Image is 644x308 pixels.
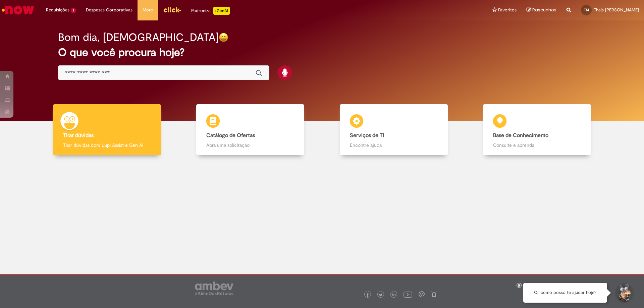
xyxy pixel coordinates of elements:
b: Base de Conhecimento [493,132,548,139]
img: logo_footer_facebook.png [366,293,369,297]
img: logo_footer_youtube.png [404,290,412,299]
img: click_logo_yellow_360x200.png [163,5,181,15]
span: Despesas Corporativas [86,7,132,13]
a: Rascunhos [527,7,556,13]
span: Rascunhos [532,7,556,13]
p: Consulte e aprenda [493,142,581,148]
img: logo_footer_linkedin.png [392,293,396,297]
img: logo_footer_twitter.png [379,293,382,297]
a: Base de Conhecimento Consulte e aprenda [466,104,609,156]
p: Encontre ajuda [350,142,438,148]
a: Serviços de TI Encontre ajuda [322,104,466,156]
span: Requisições [46,7,69,13]
div: Oi, como posso te ajudar hoje? [523,283,607,303]
span: More [143,7,153,13]
p: Abra uma solicitação [206,142,294,148]
a: Catálogo de Ofertas Abra uma solicitação [179,104,322,156]
h2: O que você procura hoje? [58,47,586,58]
span: TM [584,8,589,12]
img: logo_footer_naosei.png [431,291,437,297]
b: Catálogo de Ofertas [206,132,255,139]
b: Tirar dúvidas [63,132,94,139]
div: Padroniza [191,7,230,15]
p: Tirar dúvidas com Lupi Assist e Gen Ai [63,142,151,148]
span: Thais [PERSON_NAME] [594,7,639,13]
img: logo_footer_ambev_rotulo_gray.png [195,282,233,295]
h2: Bom dia, [DEMOGRAPHIC_DATA] [58,32,219,43]
img: happy-face.png [219,33,228,42]
img: logo_footer_workplace.png [419,291,425,297]
span: 1 [71,8,76,13]
a: Tirar dúvidas Tirar dúvidas com Lupi Assist e Gen Ai [35,104,179,156]
span: Favoritos [498,7,517,13]
img: ServiceNow [1,3,35,17]
p: +GenAi [213,7,230,15]
button: Iniciar Conversa de Suporte [614,283,634,303]
b: Serviços de TI [350,132,384,139]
